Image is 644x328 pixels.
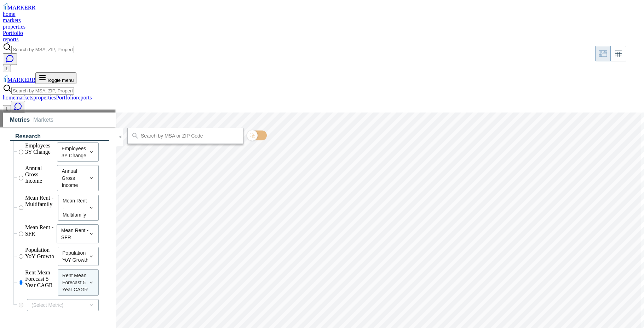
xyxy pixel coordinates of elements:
button: Toggle menu [35,72,76,84]
div: Population YoY Growth [58,247,99,266]
a: MARKERR [3,77,35,83]
a: reports [3,36,18,42]
div: Mean Rent - SFR [57,224,99,243]
div: (Select Metric) [27,299,99,311]
span: Toggle menu [47,78,74,83]
span: L [6,66,8,71]
label: Employees 3Y Change [25,142,55,162]
li: Markets [33,117,53,123]
label: Rent Mean Forecast 5 Year CAGR [25,269,56,296]
a: properties [33,95,56,101]
a: markets [3,17,21,23]
input: Search by MSA, ZIP, Property Name, or Address [11,87,74,95]
label: Mean Rent - Multifamily [25,195,56,221]
div: Employees 3Y Change [57,142,99,162]
a: home [3,11,16,17]
a: MARKERR [3,5,35,11]
a: Portfolio [56,95,76,101]
div: Annual Gross Income [57,165,99,191]
a: reports [76,95,92,101]
label: Population YoY Growth [25,247,56,266]
button: L [3,105,11,113]
input: Search by MSA or ZIP Code [140,133,240,139]
a: properties [3,24,25,30]
label: Mean Rent - SFR [25,224,55,243]
button: L [3,65,11,72]
a: markets [16,95,34,101]
li: Metrics [10,117,30,123]
a: Portfolio [3,30,23,36]
label: Annual Gross Income [25,165,55,191]
input: Search by MSA, ZIP, Property Name, or Address [11,46,74,53]
a: home [3,95,16,101]
span: L [6,106,8,111]
div: Rent Mean Forecast 5 Year CAGR [58,269,99,296]
div: research [10,133,109,141]
div: Mean Rent - Multifamily [58,195,99,221]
